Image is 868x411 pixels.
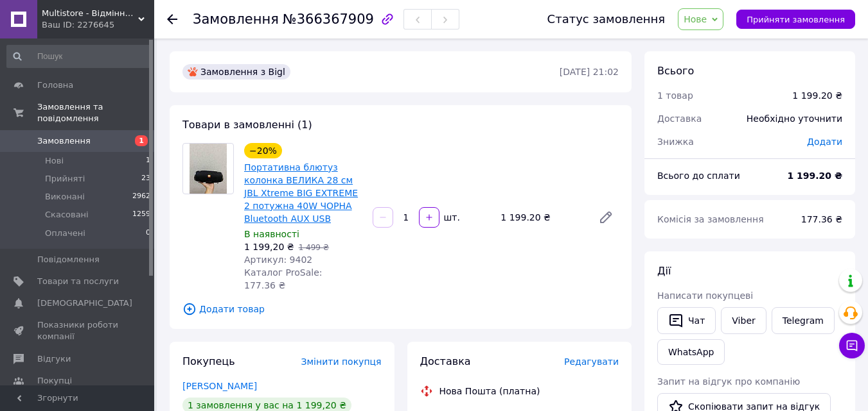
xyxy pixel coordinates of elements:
span: Змінити покупця [301,356,382,367]
span: 1 [146,155,150,167]
span: Виконані [45,191,85,203]
span: Замовлення та повідомлення [37,101,154,124]
time: [DATE] 21:02 [560,67,619,77]
div: Необхідно уточнити [739,105,850,133]
a: Редагувати [593,205,619,230]
span: 1 199,20 ₴ [244,242,294,252]
span: Відгуки [37,353,71,365]
span: Скасовані [45,209,89,221]
a: Портативна блютуз колонка ВЕЛИКА 28 см JBL Xtreme BIG EXTREME 2 потужна 40W ЧОРНА Bluetooth AUX USB [244,162,358,224]
span: 1 [135,135,148,146]
span: Показники роботи компанії [37,319,119,342]
span: В наявності [244,229,299,239]
span: 1 499 ₴ [299,243,329,252]
a: Viber [721,307,766,334]
span: Доставка [657,113,702,124]
span: Доставка [420,355,471,367]
input: Пошук [6,45,152,68]
div: 1 199.20 ₴ [792,89,842,102]
button: Чат [657,307,716,334]
a: WhatsApp [657,339,725,365]
span: Головна [37,80,73,91]
span: №366367909 [283,12,374,27]
span: Додати товар [182,302,619,316]
span: Комісія за замовлення [657,214,764,224]
span: Товари та послуги [37,276,119,287]
a: [PERSON_NAME] [182,381,257,391]
span: 0 [146,228,150,239]
b: 1 199.20 ₴ [787,171,842,181]
div: Ваш ID: 2276645 [42,19,154,31]
span: Покупці [37,375,72,387]
div: шт. [441,211,461,224]
span: Товари в замовленні (1) [182,119,312,131]
span: Артикул: 9402 [244,255,312,265]
button: Чат з покупцем [839,333,865,358]
div: 1 199.20 ₴ [495,208,588,226]
span: Знижка [657,137,694,147]
span: Прийняті [45,173,85,185]
span: Замовлення [193,12,279,27]
button: Прийняти замовлення [736,10,855,29]
span: 23 [141,173,150,185]
span: 1259 [132,209,150,221]
span: Дії [657,265,671,277]
span: Нове [684,14,707,24]
span: Повідомлення [37,254,100,265]
span: Редагувати [564,356,619,367]
span: 177.36 ₴ [801,214,842,224]
div: Статус замовлення [547,13,666,26]
span: Замовлення [37,135,91,147]
span: 2962 [132,191,150,203]
img: Портативна блютуз колонка ВЕЛИКА 28 см JBL Xtreme BIG EXTREME 2 потужна 40W ЧОРНА Bluetooth AUX USB [190,144,227,194]
span: Написати покупцеві [657,290,753,301]
span: Прийняти замовлення [747,15,845,24]
div: −20% [244,143,282,158]
a: Telegram [772,307,835,334]
span: Оплачені [45,228,85,239]
span: Нові [45,155,64,167]
span: Multistore - Відмінна якість, найкраща ціна! [42,8,138,19]
span: Запит на відгук про компанію [657,376,800,387]
div: Нова Пошта (платна) [436,385,544,398]
div: Замовлення з Bigl [182,64,290,80]
span: Всього до сплати [657,171,740,181]
span: 1 товар [657,90,693,101]
div: Повернутися назад [167,13,177,26]
span: Каталог ProSale: 177.36 ₴ [244,267,322,290]
span: Всього [657,65,694,77]
span: Додати [807,137,842,147]
span: [DEMOGRAPHIC_DATA] [37,298,132,309]
span: Покупець [182,355,235,367]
